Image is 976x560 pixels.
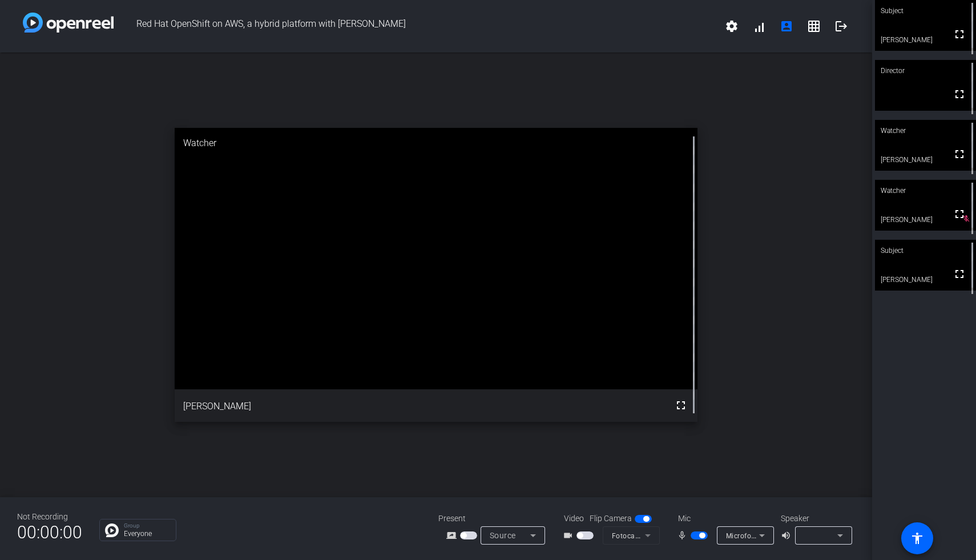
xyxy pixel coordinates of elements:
[807,19,821,33] mat-icon: grid_on
[875,60,976,82] div: Director
[875,120,976,142] div: Watcher
[124,530,170,537] p: Everyone
[953,87,966,101] mat-icon: fullscreen
[175,128,698,159] div: Watcher
[875,240,976,261] div: Subject
[667,513,781,525] div: Mic
[124,523,170,529] p: Group
[875,180,976,202] div: Watcher
[446,529,460,542] mat-icon: screen_share_outline
[910,531,924,545] mat-icon: accessibility
[674,398,688,412] mat-icon: fullscreen
[563,529,576,542] mat-icon: videocam_outline
[17,518,82,546] span: 00:00:00
[745,13,773,40] button: signal_cellular_alt
[834,19,848,33] mat-icon: logout
[953,207,966,221] mat-icon: fullscreen
[490,531,516,540] span: Source
[114,13,718,40] span: Red Hat OpenShift on AWS, a hybrid platform with [PERSON_NAME]
[726,531,834,540] span: Microfono MacBook Air (Built-in)
[953,27,966,41] mat-icon: fullscreen
[438,513,552,525] div: Present
[953,147,966,161] mat-icon: fullscreen
[953,267,966,281] mat-icon: fullscreen
[725,19,739,33] mat-icon: settings
[781,513,849,525] div: Speaker
[781,529,794,542] mat-icon: volume_up
[677,529,691,542] mat-icon: mic_none
[105,523,119,537] img: Chat Icon
[590,513,632,525] span: Flip Camera
[780,19,793,33] mat-icon: account_box
[17,511,82,523] div: Not Recording
[23,13,114,33] img: white-gradient.svg
[564,513,584,525] span: Video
